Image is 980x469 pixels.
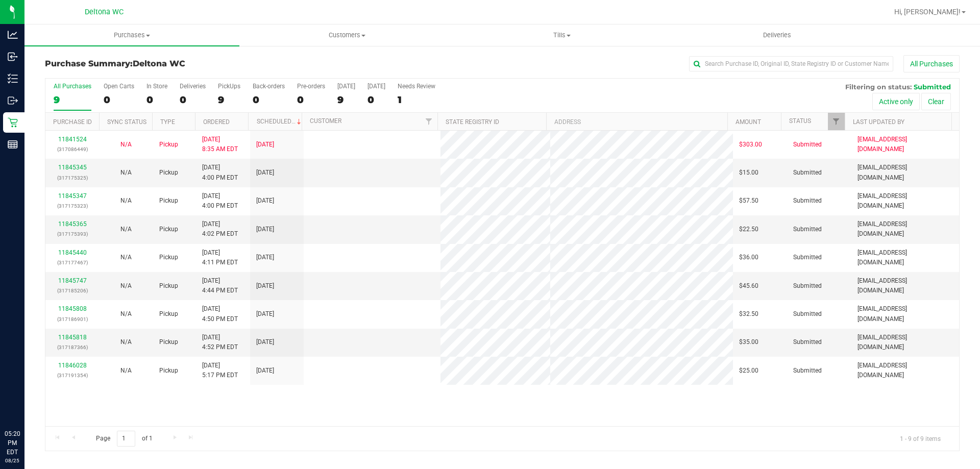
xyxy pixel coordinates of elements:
span: [DATE] [256,281,274,291]
span: $303.00 [739,140,762,150]
a: Filter [421,113,437,130]
a: 11846028 [58,362,87,369]
p: (317177467) [52,258,93,267]
button: N/A [120,337,132,347]
a: Filter [828,113,845,130]
span: [DATE] 4:11 PM EDT [202,248,238,267]
span: [DATE] 8:35 AM EDT [202,135,238,154]
span: [EMAIL_ADDRESS][DOMAIN_NAME] [857,361,953,380]
span: [DATE] [256,366,274,376]
button: N/A [120,281,132,291]
span: Deliveries [749,31,805,40]
span: Purchases [24,31,239,40]
span: Not Applicable [120,141,132,148]
span: Not Applicable [120,338,132,345]
span: Not Applicable [120,367,132,374]
a: Customers [239,24,454,46]
a: 11841524 [58,136,87,143]
div: Needs Review [398,83,435,90]
a: Purchases [24,24,239,46]
a: 11845345 [58,164,87,171]
div: [DATE] [337,83,355,90]
span: [DATE] [256,309,274,319]
p: (317191354) [52,371,93,380]
p: (317086449) [52,144,93,154]
p: (317187366) [52,342,93,352]
span: $35.00 [739,337,758,347]
div: 9 [337,94,355,106]
span: Not Applicable [120,226,132,233]
div: 0 [297,94,325,106]
inline-svg: Retail [8,117,18,128]
span: [DATE] 4:44 PM EDT [202,276,238,295]
div: 9 [218,94,240,106]
div: All Purchases [54,83,91,90]
a: Customer [310,117,341,125]
span: [EMAIL_ADDRESS][DOMAIN_NAME] [857,135,953,154]
span: [DATE] 4:52 PM EDT [202,333,238,352]
input: Search Purchase ID, Original ID, State Registry ID or Customer Name... [689,56,893,71]
div: Back-orders [253,83,285,90]
div: 0 [180,94,206,106]
inline-svg: Inventory [8,73,18,84]
span: Pickup [159,366,178,376]
div: Pre-orders [297,83,325,90]
inline-svg: Outbound [8,95,18,106]
span: [DATE] 4:02 PM EDT [202,219,238,239]
inline-svg: Analytics [8,30,18,40]
a: State Registry ID [446,118,499,126]
button: N/A [120,140,132,150]
span: Pickup [159,168,178,178]
a: Deliveries [670,24,885,46]
span: Pickup [159,281,178,291]
span: Submitted [793,281,822,291]
span: Filtering on status: [845,83,912,91]
span: Tills [455,31,669,40]
span: Submitted [793,196,822,206]
span: Not Applicable [120,282,132,289]
button: Active only [872,93,920,110]
span: Submitted [914,83,951,91]
a: Sync Status [107,118,146,126]
button: N/A [120,366,132,376]
span: [EMAIL_ADDRESS][DOMAIN_NAME] [857,304,953,324]
span: [EMAIL_ADDRESS][DOMAIN_NAME] [857,163,953,182]
th: Address [546,113,727,131]
p: 05:20 PM EDT [5,429,20,457]
inline-svg: Inbound [8,52,18,62]
a: 11845347 [58,192,87,200]
span: [EMAIL_ADDRESS][DOMAIN_NAME] [857,248,953,267]
span: 1 - 9 of 9 items [892,431,949,446]
div: 9 [54,94,91,106]
span: Pickup [159,337,178,347]
iframe: Resource center [10,387,41,418]
span: Submitted [793,140,822,150]
div: [DATE] [367,83,385,90]
div: 0 [367,94,385,106]
span: [DATE] 5:17 PM EDT [202,361,238,380]
button: N/A [120,225,132,234]
button: N/A [120,253,132,262]
span: $15.00 [739,168,758,178]
span: [DATE] [256,140,274,150]
span: Page of 1 [87,431,161,447]
a: 11845365 [58,220,87,228]
div: 0 [146,94,167,106]
span: [DATE] [256,168,274,178]
a: Ordered [203,118,230,126]
span: Submitted [793,225,822,234]
span: [EMAIL_ADDRESS][DOMAIN_NAME] [857,276,953,295]
inline-svg: Reports [8,139,18,150]
div: In Store [146,83,167,90]
div: Open Carts [104,83,134,90]
span: [DATE] [256,225,274,234]
span: $22.50 [739,225,758,234]
span: [DATE] [256,253,274,262]
div: Deliveries [180,83,206,90]
p: (317185206) [52,286,93,295]
div: PickUps [218,83,240,90]
button: Clear [921,93,951,110]
span: Not Applicable [120,310,132,317]
span: Pickup [159,140,178,150]
a: 11845818 [58,334,87,341]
